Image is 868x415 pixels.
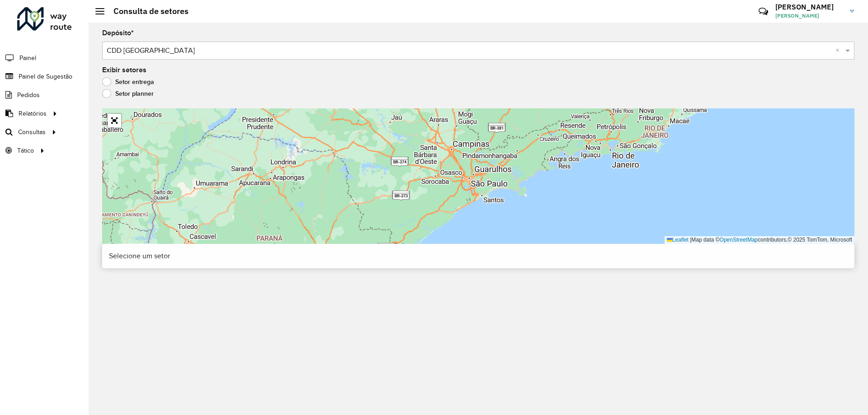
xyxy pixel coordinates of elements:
[102,244,854,268] div: Selecione um setor
[19,53,36,63] span: Painel
[102,77,154,86] label: Setor entrega
[665,236,854,244] div: Map data © contributors,© 2025 TomTom, Microsoft
[835,45,843,56] span: Clear all
[720,237,758,243] a: OpenStreetMap
[18,127,46,137] span: Consultas
[104,6,189,16] h2: Consulta de setores
[667,237,689,243] a: Leaflet
[775,3,843,11] h3: [PERSON_NAME]
[17,146,34,155] span: Tático
[17,90,40,100] span: Pedidos
[19,109,47,118] span: Relatórios
[690,237,691,243] span: |
[754,2,773,21] a: Contato Rápido
[775,12,843,20] span: [PERSON_NAME]
[108,114,121,127] a: Abrir mapa em tela cheia
[102,89,154,98] label: Setor planner
[102,28,134,38] label: Depósito
[102,65,146,75] label: Exibir setores
[19,72,72,81] span: Painel de Sugestão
